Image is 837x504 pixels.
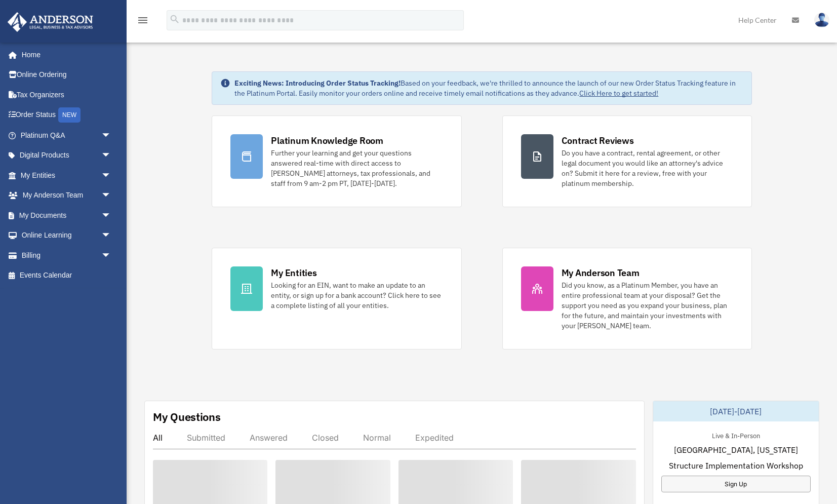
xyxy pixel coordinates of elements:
div: NEW [58,107,81,123]
div: Do you have a contract, rental agreement, or other legal document you would like an attorney's ad... [562,148,733,188]
a: Online Learningarrow_drop_down [7,225,127,246]
a: My Documentsarrow_drop_down [7,205,127,225]
div: My Entities [271,266,316,279]
div: Contract Reviews [562,134,634,147]
a: My Entities Looking for an EIN, want to make an update to an entity, or sign up for a bank accoun... [212,248,461,350]
div: My Questions [153,409,221,424]
div: Further your learning and get your questions answered real-time with direct access to [PERSON_NAM... [271,148,443,188]
div: Based on your feedback, we're thrilled to announce the launch of our new Order Status Tracking fe... [234,78,743,98]
div: Platinum Knowledge Room [271,134,383,147]
a: Billingarrow_drop_down [7,245,127,265]
img: User Pic [814,13,829,27]
div: Expedited [415,433,454,443]
span: arrow_drop_down [101,125,122,146]
a: Online Ordering [7,65,127,85]
i: menu [137,14,149,26]
strong: Exciting News: Introducing Order Status Tracking! [234,79,401,88]
div: Did you know, as a Platinum Member, you have an entire professional team at your disposal? Get th... [562,280,733,331]
span: arrow_drop_down [101,205,122,226]
div: Closed [312,433,339,443]
a: My Anderson Teamarrow_drop_down [7,185,127,206]
div: All [153,433,163,443]
a: Digital Productsarrow_drop_down [7,145,127,166]
div: My Anderson Team [562,266,640,279]
a: Order StatusNEW [7,105,127,126]
a: Sign Up [661,476,811,492]
span: arrow_drop_down [101,245,122,266]
a: My Entitiesarrow_drop_down [7,165,127,185]
a: My Anderson Team Did you know, as a Platinum Member, you have an entire professional team at your... [502,248,752,350]
span: arrow_drop_down [101,225,122,246]
span: [GEOGRAPHIC_DATA], [US_STATE] [674,444,798,456]
div: [DATE]-[DATE] [653,401,819,421]
span: arrow_drop_down [101,145,122,166]
a: Tax Organizers [7,85,127,105]
a: Contract Reviews Do you have a contract, rental agreement, or other legal document you would like... [502,115,752,207]
a: menu [137,18,149,26]
div: Normal [363,433,391,443]
div: Answered [250,433,288,443]
div: Submitted [187,433,225,443]
span: arrow_drop_down [101,165,122,186]
i: search [169,14,180,25]
a: Click Here to get started! [579,89,658,98]
a: Home [7,45,122,65]
span: arrow_drop_down [101,185,122,206]
a: Platinum Knowledge Room Further your learning and get your questions answered real-time with dire... [212,115,461,207]
img: Anderson Advisors Platinum Portal [5,12,96,32]
a: Platinum Q&Aarrow_drop_down [7,125,127,145]
div: Looking for an EIN, want to make an update to an entity, or sign up for a bank account? Click her... [271,280,443,311]
div: Live & In-Person [704,430,768,440]
span: Structure Implementation Workshop [669,459,803,472]
a: Events Calendar [7,265,127,286]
